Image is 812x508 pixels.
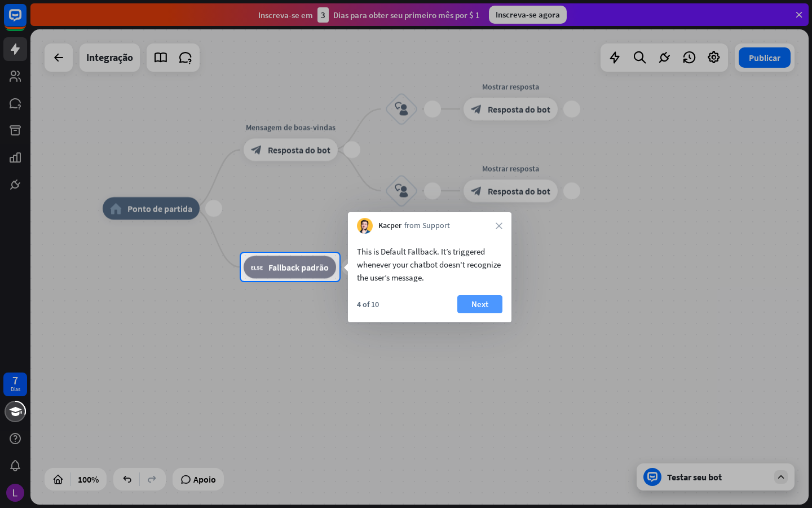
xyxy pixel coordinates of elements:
[457,295,502,313] button: Next
[378,220,401,231] span: Kacper
[357,245,502,284] div: This is Default Fallback. It’s triggered whenever your chatbot doesn't recognize the user’s message.
[471,296,488,312] font: Next
[9,5,43,38] button: Abra o widget de bate-papo do LiveChat
[404,220,450,231] span: from Support
[268,261,329,273] span: Fallback padrão
[251,261,263,273] i: block_fallback
[496,222,502,229] i: close
[357,299,379,309] div: 4 of 10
